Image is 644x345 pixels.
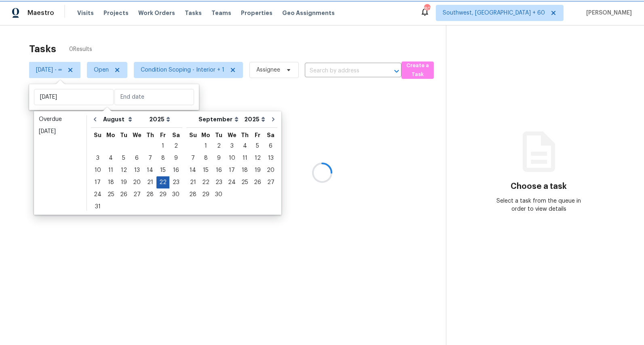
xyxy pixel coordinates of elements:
[130,152,144,164] div: 6
[130,177,144,188] div: 20
[130,188,144,201] div: Wed Aug 27 2025
[120,132,127,138] abbr: Tuesday
[156,188,169,201] div: Fri Aug 29 2025
[212,152,225,164] div: 9
[186,152,199,164] div: Sun Sep 07 2025
[196,113,242,125] select: Month
[144,188,156,201] div: Thu Aug 28 2025
[117,176,130,188] div: Tue Aug 19 2025
[251,176,264,188] div: Fri Sep 26 2025
[169,176,182,188] div: Sat Aug 23 2025
[117,165,130,176] div: 12
[186,152,199,164] div: 7
[144,164,156,176] div: Thu Aug 14 2025
[169,165,182,176] div: 16
[156,189,169,200] div: 29
[104,152,117,164] div: Mon Aug 04 2025
[264,152,277,164] div: 13
[225,165,239,176] div: 17
[104,189,117,200] div: 25
[144,189,156,200] div: 28
[169,188,182,201] div: Sat Aug 30 2025
[130,189,144,200] div: 27
[169,189,182,200] div: 30
[199,176,212,188] div: Mon Sep 22 2025
[251,152,264,164] div: Fri Sep 12 2025
[225,152,239,164] div: 10
[117,188,130,201] div: Tue Aug 26 2025
[144,152,156,164] div: Thu Aug 07 2025
[130,164,144,176] div: Wed Aug 13 2025
[251,152,264,164] div: 12
[264,140,277,152] div: Sat Sep 06 2025
[172,132,180,138] abbr: Saturday
[212,176,225,188] div: Tue Sep 23 2025
[104,176,117,188] div: Mon Aug 18 2025
[267,111,279,127] button: Go to next month
[239,152,251,164] div: 11
[144,176,156,188] div: Thu Aug 21 2025
[156,164,169,176] div: Fri Aug 15 2025
[147,113,172,125] select: Year
[212,165,225,176] div: 16
[255,132,260,138] abbr: Friday
[156,177,169,188] div: 22
[199,177,212,188] div: 22
[212,164,225,176] div: Tue Sep 16 2025
[89,111,101,127] button: Go to previous month
[91,189,104,200] div: 24
[251,177,264,188] div: 26
[239,164,251,176] div: Thu Sep 18 2025
[199,189,212,200] div: 29
[106,132,115,138] abbr: Monday
[144,152,156,164] div: 7
[267,132,274,138] abbr: Saturday
[144,177,156,188] div: 21
[91,152,104,164] div: 3
[91,201,104,212] div: 31
[156,140,169,152] div: Fri Aug 01 2025
[239,165,251,176] div: 18
[212,152,225,164] div: Tue Sep 09 2025
[36,113,84,210] ul: Date picker shortcuts
[212,188,225,201] div: Tue Sep 30 2025
[186,177,199,188] div: 21
[117,177,130,188] div: 19
[212,177,225,188] div: 23
[91,177,104,188] div: 17
[160,132,166,138] abbr: Friday
[91,152,104,164] div: Sun Aug 03 2025
[264,176,277,188] div: Sat Sep 27 2025
[199,152,212,164] div: 8
[241,132,249,138] abbr: Thursday
[169,140,182,152] div: 2
[117,152,130,164] div: Tue Aug 05 2025
[186,188,199,201] div: Sun Sep 28 2025
[239,152,251,164] div: Thu Sep 11 2025
[264,140,277,152] div: 6
[225,140,239,152] div: Wed Sep 03 2025
[199,165,212,176] div: 15
[169,177,182,188] div: 23
[94,132,101,138] abbr: Sunday
[239,177,251,188] div: 25
[212,189,225,200] div: 30
[251,140,264,152] div: Fri Sep 05 2025
[225,177,239,188] div: 24
[251,164,264,176] div: Fri Sep 19 2025
[101,113,147,125] select: Month
[156,152,169,164] div: Fri Aug 08 2025
[130,176,144,188] div: Wed Aug 20 2025
[104,188,117,201] div: Mon Aug 25 2025
[212,140,225,152] div: 2
[146,132,154,138] abbr: Thursday
[239,140,251,152] div: 4
[156,140,169,152] div: 1
[264,177,277,188] div: 27
[199,164,212,176] div: Mon Sep 15 2025
[91,201,104,213] div: Sun Aug 31 2025
[225,140,239,152] div: 3
[91,176,104,188] div: Sun Aug 17 2025
[225,176,239,188] div: Wed Sep 24 2025
[91,188,104,201] div: Sun Aug 24 2025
